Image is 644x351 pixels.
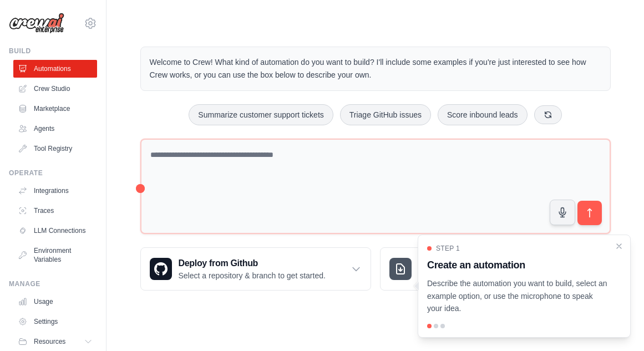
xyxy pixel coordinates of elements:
[438,104,528,125] button: Score inbound leads
[150,56,601,82] p: Welcome to Crew! What kind of automation do you want to build? I'll include some examples if you'...
[427,257,608,273] h3: Create an automation
[340,104,431,125] button: Triage GitHub issues
[13,80,97,98] a: Crew Studio
[179,257,326,270] h3: Deploy from Github
[9,13,64,34] img: Logo
[13,242,97,268] a: Environment Variables
[13,100,97,118] a: Marketplace
[13,120,97,138] a: Agents
[13,182,97,200] a: Integrations
[13,313,97,330] a: Settings
[9,169,97,177] div: Operate
[436,244,460,253] span: Step 1
[13,222,97,240] a: LLM Connections
[34,337,65,346] span: Resources
[179,270,326,281] p: Select a repository & branch to get started.
[13,202,97,220] a: Traces
[615,242,623,251] button: Close walkthrough
[13,333,97,350] button: Resources
[13,140,97,157] a: Tool Registry
[13,60,97,78] a: Automations
[9,279,97,288] div: Manage
[189,104,333,125] button: Summarize customer support tickets
[427,277,608,315] p: Describe the automation you want to build, select an example option, or use the microphone to spe...
[9,47,97,55] div: Build
[13,293,97,311] a: Usage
